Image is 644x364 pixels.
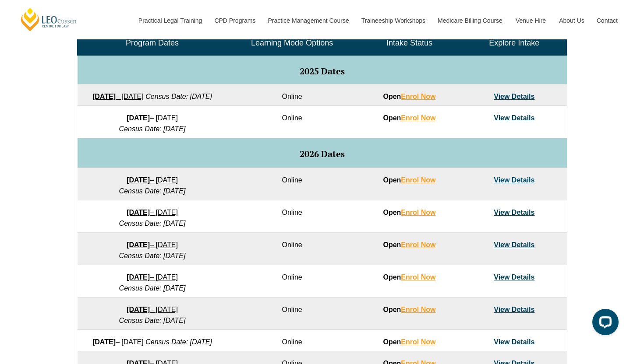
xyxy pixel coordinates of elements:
a: Practical Legal Training [132,2,208,39]
a: [DATE]– [DATE] [127,209,178,216]
a: Enrol Now [401,114,435,122]
a: [PERSON_NAME] Centre for Law [20,7,78,32]
a: [DATE]– [DATE] [92,338,144,346]
a: Enrol Now [401,306,435,313]
a: [DATE]– [DATE] [127,176,178,184]
span: Explore Intake [489,38,539,47]
a: View Details [494,338,534,346]
strong: [DATE] [127,114,150,122]
td: Online [227,330,357,351]
strong: Open [383,209,435,216]
span: Intake Status [386,38,432,47]
em: Census Date: [DATE] [119,252,186,259]
a: About Us [552,2,590,39]
em: Census Date: [DATE] [145,338,212,346]
strong: [DATE] [127,273,150,281]
em: Census Date: [DATE] [119,220,186,227]
a: Practice Management Course [262,2,355,39]
a: [DATE]– [DATE] [127,114,178,122]
a: [DATE]– [DATE] [127,273,178,281]
a: Enrol Now [401,241,435,248]
a: Venue Hire [509,2,552,39]
strong: [DATE] [92,338,116,346]
span: 2026 Dates [300,148,345,160]
span: 2025 Dates [300,65,345,77]
a: View Details [494,209,534,216]
strong: [DATE] [127,209,150,216]
span: Learning Mode Options [251,38,333,47]
em: Census Date: [DATE] [119,125,186,133]
a: [DATE]– [DATE] [127,306,178,313]
td: Online [227,233,357,265]
td: Online [227,200,357,233]
a: [DATE]– [DATE] [127,241,178,248]
strong: [DATE] [127,241,150,248]
strong: Open [383,273,435,281]
iframe: LiveChat chat widget [585,305,622,342]
td: Online [227,265,357,297]
a: Enrol Now [401,273,435,281]
em: Census Date: [DATE] [119,317,186,324]
span: Program Dates [126,38,179,47]
td: Online [227,84,357,106]
a: View Details [494,176,534,184]
strong: Open [383,93,435,100]
a: View Details [494,241,534,248]
a: Enrol Now [401,93,435,100]
a: [DATE]– [DATE] [92,93,144,100]
a: Medicare Billing Course [431,2,509,39]
td: Online [227,168,357,200]
strong: Open [383,176,435,184]
strong: [DATE] [127,176,150,184]
strong: Open [383,306,435,313]
a: View Details [494,306,534,313]
em: Census Date: [DATE] [145,93,212,100]
em: Census Date: [DATE] [119,284,186,292]
a: View Details [494,273,534,281]
em: Census Date: [DATE] [119,187,186,195]
strong: [DATE] [92,93,116,100]
a: Contact [590,2,624,39]
strong: [DATE] [127,306,150,313]
a: View Details [494,114,534,122]
strong: Open [383,114,435,122]
a: Enrol Now [401,176,435,184]
a: Enrol Now [401,209,435,216]
td: Online [227,106,357,138]
a: CPD Programs [208,2,261,39]
a: View Details [494,93,534,100]
a: Traineeship Workshops [355,2,431,39]
strong: Open [383,338,435,346]
a: Enrol Now [401,338,435,346]
strong: Open [383,241,435,248]
td: Online [227,297,357,330]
